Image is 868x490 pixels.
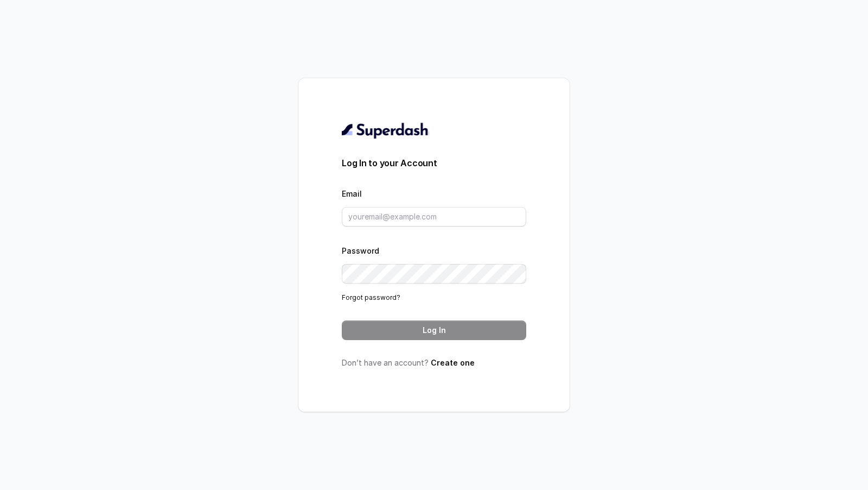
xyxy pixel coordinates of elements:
[342,357,526,368] p: Don’t have an account?
[342,246,379,255] label: Password
[342,122,429,139] img: light.svg
[342,321,526,340] button: Log In
[342,189,362,198] label: Email
[431,358,475,367] a: Create one
[342,207,526,227] input: youremail@example.com
[342,156,526,169] h3: Log In to your Account
[342,293,400,301] a: Forgot password?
